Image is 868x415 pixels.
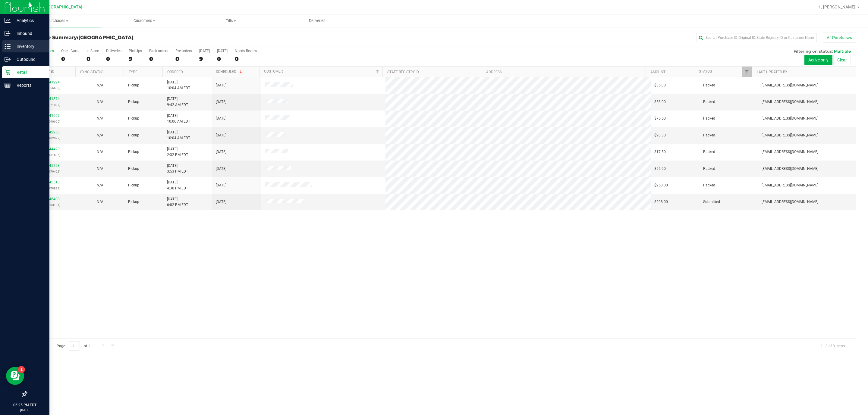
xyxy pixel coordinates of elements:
[654,133,666,138] span: $90.30
[11,82,47,89] p: Reports
[762,116,818,121] span: [EMAIL_ADDRESS][DOMAIN_NAME]
[762,183,818,188] span: [EMAIL_ADDRESS][DOMAIN_NAME]
[654,166,666,172] span: $55.00
[703,183,715,188] span: Packed
[834,49,851,54] span: Multiple
[43,197,60,201] a: 11846408
[97,83,103,88] button: N/A
[80,70,103,74] a: Sync Status
[11,56,47,63] p: Outbound
[128,83,139,88] span: Pickup
[97,167,103,171] span: Not Applicable
[217,55,228,62] div: 0
[235,55,257,62] div: 0
[43,130,60,134] a: 11842260
[654,149,666,155] span: $17.50
[101,14,187,27] a: Customers
[97,116,103,121] button: N/A
[216,149,226,155] span: [DATE]
[86,49,99,53] div: In Store
[703,199,720,205] span: Submitted
[199,55,210,62] div: 9
[762,99,818,105] span: [EMAIL_ADDRESS][DOMAIN_NAME]
[301,18,334,23] span: Deliveries
[97,150,103,154] span: Not Applicable
[128,183,139,188] span: Pickup
[216,99,226,105] span: [DATE]
[274,14,360,27] a: Deliveries
[387,70,419,74] a: State Registry ID
[97,200,103,204] span: Not Applicable
[97,149,103,155] button: N/A
[654,99,666,105] span: $53.00
[216,70,243,74] a: Scheduled
[43,80,60,84] a: 11841294
[43,164,60,168] a: 11845223
[199,49,210,53] div: [DATE]
[762,149,818,155] span: [EMAIL_ADDRESS][DOMAIN_NAME]
[129,70,137,74] a: Type
[5,17,11,23] inline-svg: Analytics
[167,146,188,158] span: [DATE] 2:32 PM EDT
[216,83,226,88] span: [DATE]
[30,186,72,191] p: (317178824)
[86,55,99,62] div: 0
[481,67,645,77] th: Address
[43,180,60,184] a: 11845510
[11,43,47,50] p: Inventory
[703,166,715,172] span: Packed
[703,133,715,138] span: Packed
[3,408,47,412] p: [DATE]
[128,149,139,155] span: Pickup
[762,83,818,88] span: [EMAIL_ADDRESS][DOMAIN_NAME]
[167,96,188,108] span: [DATE] 9:42 AM EDT
[654,83,666,88] span: $35.00
[696,33,817,42] input: Search Purchase ID, Original ID, State Registry ID or Customer Name...
[217,49,228,53] div: [DATE]
[97,183,103,187] span: Not Applicable
[188,18,274,23] span: Tills
[97,199,103,205] button: N/A
[762,166,818,172] span: [EMAIL_ADDRESS][DOMAIN_NAME]
[762,133,818,138] span: [EMAIL_ADDRESS][DOMAIN_NAME]
[167,80,190,91] span: [DATE] 10:04 AM EDT
[654,116,666,121] span: $75.50
[97,116,103,120] span: Not Applicable
[264,69,283,73] a: Customer
[128,116,139,121] span: Pickup
[41,5,82,10] span: [GEOGRAPHIC_DATA]
[30,85,72,91] p: (317056608)
[6,367,24,385] iframe: Resource center
[175,55,192,62] div: 0
[128,166,139,172] span: Pickup
[14,18,101,23] span: Purchases
[703,149,715,155] span: Packed
[97,133,103,138] button: N/A
[11,17,47,24] p: Analytics
[823,33,856,43] button: All Purchases
[167,196,188,208] span: [DATE] 6:02 PM EDT
[703,99,715,105] span: Packed
[757,70,787,74] a: Last Updated By
[833,55,851,65] button: Clear
[61,55,79,62] div: 0
[167,129,190,141] span: [DATE] 10:04 AM EDT
[43,147,60,151] a: 11844420
[128,199,139,205] span: Pickup
[216,199,226,205] span: [DATE]
[699,69,712,73] a: Status
[97,99,103,105] button: N/A
[817,5,857,9] span: Hi, [PERSON_NAME]!
[129,55,142,62] div: 9
[794,49,833,54] span: Filtering on status:
[11,30,47,37] p: Inbound
[43,97,60,101] a: 11841374
[106,55,121,62] div: 0
[101,18,187,23] span: Customers
[97,100,103,104] span: Not Applicable
[816,341,850,350] span: 1 - 8 of 8 items
[30,119,72,124] p: (317090695)
[97,166,103,172] button: N/A
[97,183,103,188] button: N/A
